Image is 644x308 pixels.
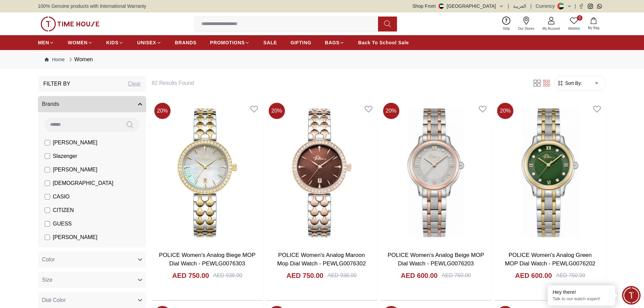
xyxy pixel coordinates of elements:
button: My Bag [584,16,603,32]
span: [PERSON_NAME] [53,166,97,174]
div: AED 938.00 [327,271,356,280]
span: | [575,3,576,9]
img: POLICE Women's Analog Green MOP Dial Watch - PEWLG0076202 [494,100,606,245]
a: WOMEN [68,37,93,49]
span: Brands [42,100,59,108]
h6: 82 Results Found [152,79,524,87]
span: [DEMOGRAPHIC_DATA] [53,179,113,187]
button: Size [38,272,146,288]
span: Color [42,256,55,264]
span: PROMOTIONS [210,39,245,46]
img: ... [41,17,99,31]
p: Talk to our watch expert! [553,296,610,302]
span: GIFTING [290,39,311,46]
h4: AED 600.00 [515,271,552,280]
a: MEN [38,37,54,49]
a: 0Wishlist [564,15,584,32]
button: Sort By: [557,80,582,87]
span: [PERSON_NAME] [53,233,97,241]
div: AED 750.00 [556,271,585,280]
span: Dial Color [42,296,66,304]
span: WOMEN [68,39,88,46]
h4: AED 750.00 [172,271,209,280]
span: My Bag [585,25,602,30]
a: Our Stores [514,15,538,32]
span: Size [42,276,52,284]
h4: AED 750.00 [287,271,324,280]
button: العربية [513,3,526,9]
span: UNISEX [137,39,156,46]
span: 20 % [497,103,513,119]
span: 0 [577,15,582,21]
span: CITIZEN [53,206,74,214]
div: Hey there! [553,289,610,295]
a: PROMOTIONS [210,37,250,49]
span: CASIO [53,193,70,201]
span: [PERSON_NAME] [53,139,97,147]
img: POLICE Women's Analog Biege MOP Dial Watch - PEWLG0076303 [152,100,263,245]
nav: Breadcrumb [38,50,606,69]
a: Help [499,15,514,32]
a: POLICE Women's Analog Maroon Mop Dial Watch - PEWLG0076302 [277,252,366,267]
input: [PERSON_NAME] [45,140,50,145]
a: POLICE Women's Analog Beige MOP Dial Watch - PEWLG0076203 [387,252,484,267]
a: KIDS [106,37,124,49]
a: BAGS [325,37,345,49]
span: Wishlist [565,26,582,31]
span: Slazenger [53,152,77,160]
a: Back To School Sale [358,37,409,49]
a: POLICE Women's Analog Green MOP Dial Watch - PEWLG0076202 [505,252,595,267]
span: SALE [263,39,277,46]
span: My Account [540,26,563,31]
span: KIDS [106,39,118,46]
button: Brands [38,96,146,112]
a: Facebook [579,4,584,9]
input: CASIO [45,194,50,199]
a: Whatsapp [597,4,602,9]
input: [PERSON_NAME] [45,235,50,240]
div: Clear [128,80,141,88]
span: Back To School Sale [358,39,409,46]
a: Home [45,56,65,63]
span: Help [500,26,513,31]
span: Sort By: [564,80,582,87]
span: | [508,3,509,9]
span: Police [53,247,68,255]
span: | [530,3,532,9]
input: Slazenger [45,153,50,159]
span: BRANDS [175,39,197,46]
a: Instagram [588,4,593,9]
span: 20 % [269,103,285,119]
input: GUESS [45,221,50,227]
span: 20 % [383,103,399,119]
button: Color [38,252,146,268]
h4: AED 600.00 [401,271,438,280]
span: MEN [38,39,49,46]
span: BAGS [325,39,339,46]
span: Our Stores [515,26,537,31]
div: AED 750.00 [442,271,471,280]
img: POLICE Women's Analog Maroon Mop Dial Watch - PEWLG0076302 [266,100,377,245]
a: UNISEX [137,37,161,49]
div: AED 938.00 [213,271,242,280]
input: [PERSON_NAME] [45,167,50,172]
a: SALE [263,37,277,49]
button: Shop From[GEOGRAPHIC_DATA] [413,3,504,9]
div: Women [67,55,93,64]
img: POLICE Women's Analog Beige MOP Dial Watch - PEWLG0076203 [380,100,492,245]
a: GIFTING [290,37,311,49]
a: POLICE Women's Analog Biege MOP Dial Watch - PEWLG0076303 [159,252,256,267]
span: 20 % [154,103,171,119]
h3: Filter By [43,80,70,88]
img: United Arab Emirates [439,3,444,9]
a: BRANDS [175,37,197,49]
input: CITIZEN [45,208,50,213]
div: Currency [536,3,558,9]
span: 100% Genuine products with International Warranty [38,3,146,9]
div: Chat Widget [622,286,641,305]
